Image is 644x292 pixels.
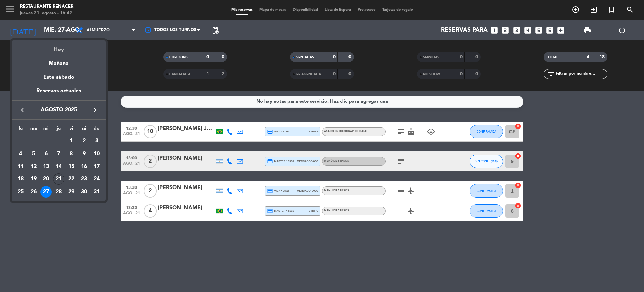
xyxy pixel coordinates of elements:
span: agosto 2025 [29,106,89,114]
th: lunes [14,125,27,135]
div: 28 [53,186,64,198]
td: 25 de agosto de 2025 [14,185,27,198]
div: 7 [53,148,64,160]
div: 18 [15,173,26,185]
td: 10 de agosto de 2025 [90,148,103,160]
div: 15 [66,161,77,172]
td: 28 de agosto de 2025 [52,185,65,198]
td: 7 de agosto de 2025 [52,148,65,160]
div: 8 [66,148,77,160]
th: jueves [52,125,65,135]
td: 5 de agosto de 2025 [27,148,40,160]
td: 13 de agosto de 2025 [40,160,52,173]
div: 20 [40,173,52,185]
div: 21 [53,173,64,185]
div: 6 [40,148,52,160]
td: 31 de agosto de 2025 [90,185,103,198]
td: 21 de agosto de 2025 [52,173,65,185]
div: 12 [28,161,39,172]
div: Hoy [12,40,106,54]
div: 26 [28,186,39,198]
th: miércoles [40,125,52,135]
div: 31 [91,186,102,198]
td: 11 de agosto de 2025 [14,160,27,173]
i: keyboard_arrow_left [18,106,26,114]
td: 15 de agosto de 2025 [65,160,78,173]
i: keyboard_arrow_right [91,106,99,114]
div: 22 [66,173,77,185]
td: 17 de agosto de 2025 [90,160,103,173]
div: Este sábado [12,68,106,87]
td: 18 de agosto de 2025 [14,173,27,185]
div: 25 [15,186,26,198]
td: AGO. [14,135,65,148]
div: 2 [78,135,90,147]
div: 24 [91,173,102,185]
td: 22 de agosto de 2025 [65,173,78,185]
th: viernes [65,125,78,135]
div: 10 [91,148,102,160]
button: keyboard_arrow_left [16,106,29,114]
td: 26 de agosto de 2025 [27,185,40,198]
div: 14 [53,161,64,172]
td: 20 de agosto de 2025 [40,173,52,185]
td: 4 de agosto de 2025 [14,148,27,160]
td: 30 de agosto de 2025 [78,185,91,198]
td: 14 de agosto de 2025 [52,160,65,173]
div: 17 [91,161,102,172]
div: 19 [28,173,39,185]
td: 2 de agosto de 2025 [78,135,91,148]
th: sábado [78,125,91,135]
td: 23 de agosto de 2025 [78,173,91,185]
td: 9 de agosto de 2025 [78,148,91,160]
td: 19 de agosto de 2025 [27,173,40,185]
th: domingo [90,125,103,135]
td: 8 de agosto de 2025 [65,148,78,160]
div: 9 [78,148,90,160]
button: keyboard_arrow_right [89,106,101,114]
td: 24 de agosto de 2025 [90,173,103,185]
div: 5 [28,148,39,160]
div: 11 [15,161,26,172]
div: 23 [78,173,90,185]
div: 13 [40,161,52,172]
td: 3 de agosto de 2025 [90,135,103,148]
td: 6 de agosto de 2025 [40,148,52,160]
th: martes [27,125,40,135]
td: 29 de agosto de 2025 [65,185,78,198]
div: 16 [78,161,90,172]
td: 12 de agosto de 2025 [27,160,40,173]
div: 29 [66,186,77,198]
div: 4 [15,148,26,160]
div: 1 [66,135,77,147]
div: 3 [91,135,102,147]
td: 27 de agosto de 2025 [40,185,52,198]
td: 1 de agosto de 2025 [65,135,78,148]
td: 16 de agosto de 2025 [78,160,91,173]
div: 27 [40,186,52,198]
div: Mañana [12,54,106,68]
div: Reservas actuales [12,87,106,100]
div: 30 [78,186,90,198]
